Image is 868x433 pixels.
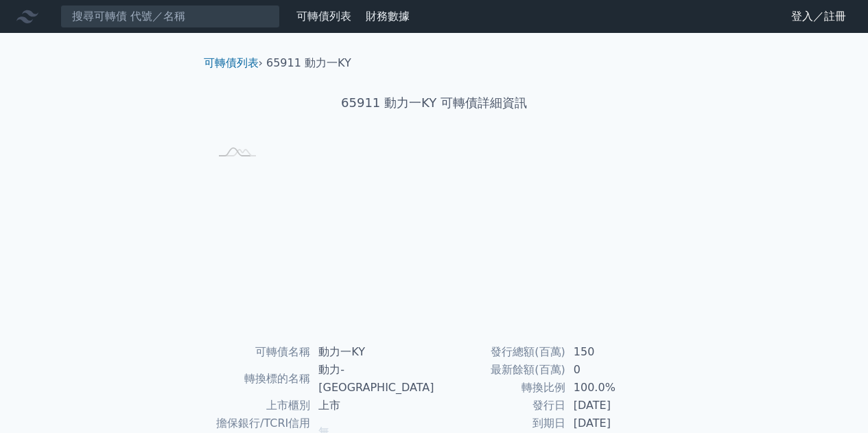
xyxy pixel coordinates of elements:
[434,397,565,414] td: 發行日
[799,367,868,433] iframe: Chat Widget
[565,414,659,432] td: [DATE]
[780,5,857,27] a: 登入／註冊
[434,414,565,432] td: 到期日
[565,361,659,379] td: 0
[204,55,263,71] li: ›
[266,55,351,71] li: 65911 動力一KY
[310,361,434,397] td: 動力-[GEOGRAPHIC_DATA]
[193,93,676,113] h1: 65911 動力一KY 可轉債詳細資訊
[366,10,410,23] a: 財務數據
[565,379,659,397] td: 100.0%
[209,361,311,397] td: 轉換標的名稱
[310,397,434,414] td: 上市
[434,379,565,397] td: 轉換比例
[310,343,434,361] td: 動力一KY
[60,5,280,28] input: 搜尋可轉債 代號／名稱
[209,343,311,361] td: 可轉債名稱
[209,397,311,414] td: 上市櫃別
[565,397,659,414] td: [DATE]
[434,343,565,361] td: 發行總額(百萬)
[565,343,659,361] td: 150
[296,10,351,23] a: 可轉債列表
[434,361,565,379] td: 最新餘額(百萬)
[204,56,259,69] a: 可轉債列表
